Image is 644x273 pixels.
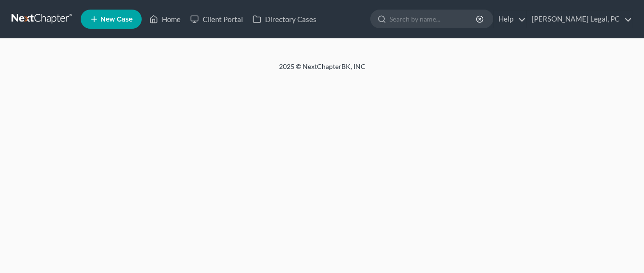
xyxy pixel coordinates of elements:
a: Directory Cases [248,11,321,28]
input: Search by name... [389,10,477,28]
a: Help [494,11,526,28]
a: Client Portal [185,11,248,28]
a: Home [145,11,185,28]
div: 2025 © NextChapterBK, INC [49,62,596,79]
a: [PERSON_NAME] Legal, PC [527,11,632,28]
span: New Case [100,16,133,23]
